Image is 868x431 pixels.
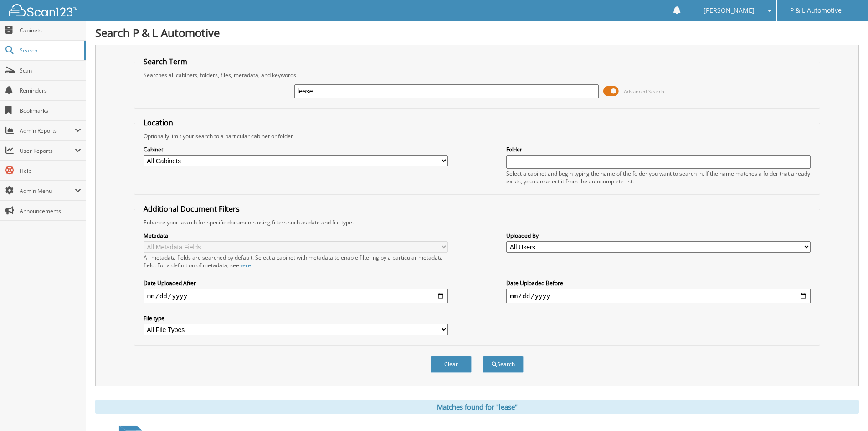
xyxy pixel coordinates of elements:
[431,356,472,373] button: Clear
[144,145,448,153] label: Cabinet
[506,145,811,153] label: Folder
[20,147,75,155] span: User Reports
[483,356,524,373] button: Search
[95,400,859,414] div: Matches found for "lease"
[20,107,81,114] span: Bookmarks
[20,47,80,54] span: Search
[20,87,81,94] span: Reminders
[506,232,811,239] label: Uploaded By
[506,170,811,185] div: Select a cabinet and begin typing the name of the folder you want to search in. If the name match...
[239,261,251,269] a: here
[144,314,448,322] label: File type
[20,207,81,215] span: Announcements
[95,25,859,40] h1: Search P & L Automotive
[20,127,75,135] span: Admin Reports
[144,279,448,287] label: Date Uploaded After
[139,204,244,214] legend: Additional Document Filters
[9,4,77,16] img: scan123-logo-white.svg
[704,8,755,13] span: [PERSON_NAME]
[20,167,81,175] span: Help
[624,88,664,95] span: Advanced Search
[139,118,178,128] legend: Location
[139,218,815,226] div: Enhance your search for specific documents using filters such as date and file type.
[144,254,448,269] div: All metadata fields are searched by default. Select a cabinet with metadata to enable filtering b...
[144,289,448,303] input: start
[506,289,811,303] input: end
[790,8,842,13] span: P & L Automotive
[20,187,75,195] span: Admin Menu
[20,67,81,74] span: Scan
[139,132,815,140] div: Optionally limit your search to a particular cabinet or folder
[506,279,811,287] label: Date Uploaded Before
[144,232,448,239] label: Metadata
[139,71,815,79] div: Searches all cabinets, folders, files, metadata, and keywords
[139,57,192,67] legend: Search Term
[20,26,81,34] span: Cabinets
